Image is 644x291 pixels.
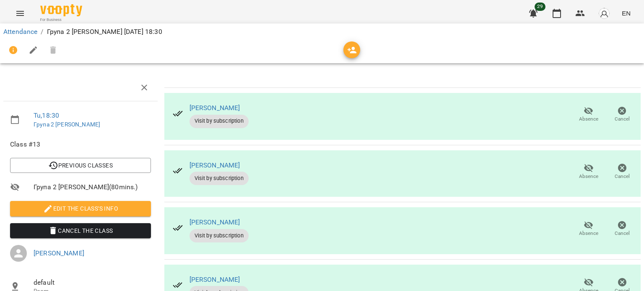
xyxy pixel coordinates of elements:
img: avatar_s.png [598,8,610,19]
p: Група 2 [PERSON_NAME] [DATE] 18:30 [47,27,162,37]
a: [PERSON_NAME] [190,104,240,112]
a: [PERSON_NAME] [190,218,240,226]
span: default [34,278,151,288]
span: Cancel [615,173,630,180]
a: Attendance [3,28,37,36]
button: Absence [572,217,605,241]
button: Cancel [605,217,639,241]
a: [PERSON_NAME] [190,276,240,283]
span: Cancel [615,116,630,123]
span: Група 2 [PERSON_NAME] ( 80 mins. ) [34,182,151,192]
a: Tu , 18:30 [34,111,59,119]
button: EN [618,5,634,21]
span: Visit by subscription [190,232,249,239]
button: Previous Classes [10,158,151,173]
nav: breadcrumb [3,27,641,37]
span: Absence [579,230,598,237]
button: Cancel [605,160,639,183]
span: Cancel the class [17,226,144,236]
span: For Business [40,17,82,23]
button: Edit the class's Info [10,201,151,216]
span: Previous Classes [17,160,144,170]
button: Cancel the class [10,223,151,238]
img: Voopty Logo [40,4,82,16]
button: Cancel [605,103,639,126]
li: / [41,27,43,37]
span: Visit by subscription [190,117,249,125]
span: Visit by subscription [190,175,249,182]
a: [PERSON_NAME] [34,249,84,257]
button: Absence [572,103,605,126]
span: EN [622,9,631,18]
button: Absence [572,160,605,183]
span: Cancel [615,230,630,237]
a: Група 2 [PERSON_NAME] [34,121,100,128]
span: 29 [535,3,545,11]
a: [PERSON_NAME] [190,161,240,169]
span: Edit the class's Info [17,203,144,214]
span: Class #13 [10,139,151,149]
span: Absence [579,173,598,180]
span: Absence [579,116,598,123]
button: Menu [10,3,30,23]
